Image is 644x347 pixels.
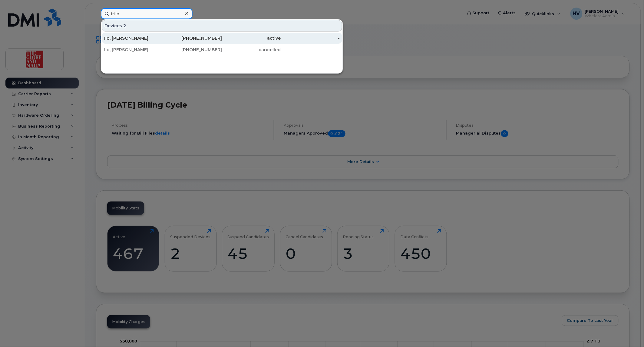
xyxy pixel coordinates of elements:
div: Devices [102,20,342,32]
div: active [222,35,281,41]
div: - [281,35,340,41]
a: Ilo, [PERSON_NAME][PHONE_NUMBER]cancelled- [102,44,342,55]
div: - [281,47,340,53]
span: 2 [123,23,126,29]
div: cancelled [222,47,281,53]
div: [PHONE_NUMBER] [163,47,222,53]
div: Ilo, [PERSON_NAME] [104,47,163,53]
div: Ilo, [PERSON_NAME] [104,35,163,41]
a: Ilo, [PERSON_NAME][PHONE_NUMBER]active- [102,33,342,44]
div: [PHONE_NUMBER] [163,35,222,41]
